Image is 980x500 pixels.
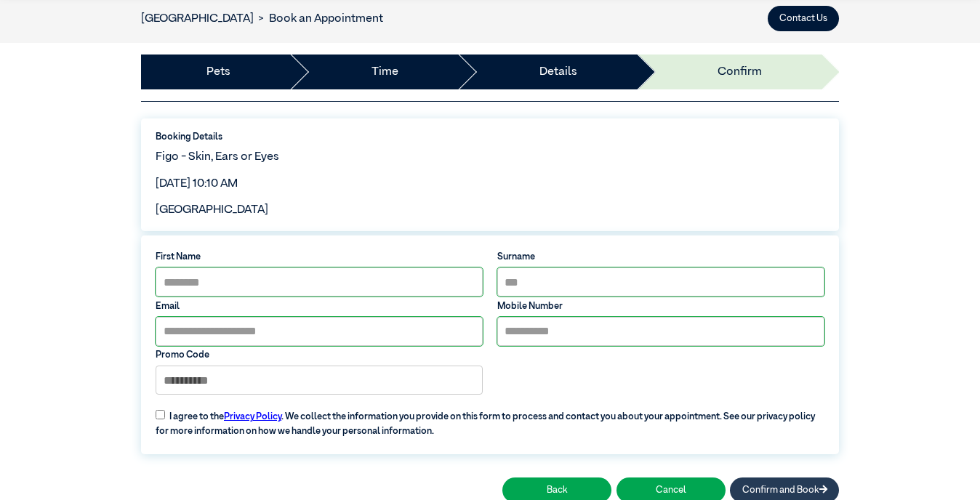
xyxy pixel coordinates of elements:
[254,10,383,28] li: Book an Appointment
[141,13,254,25] a: [GEOGRAPHIC_DATA]
[156,299,483,313] label: Email
[497,299,824,313] label: Mobile Number
[371,63,398,81] a: Time
[156,410,165,419] input: I agree to thePrivacy Policy. We collect the information you provide on this form to process and ...
[206,63,230,81] a: Pets
[156,348,483,362] label: Promo Code
[156,178,238,190] span: [DATE] 10:10 AM
[156,151,279,163] span: Figo - Skin, Ears or Eyes
[497,250,824,264] label: Surname
[539,63,577,81] a: Details
[156,130,824,144] label: Booking Details
[156,204,268,216] span: [GEOGRAPHIC_DATA]
[148,401,831,438] label: I agree to the . We collect the information you provide on this form to process and contact you a...
[224,412,281,422] a: Privacy Policy
[156,250,483,264] label: First Name
[141,10,383,28] nav: breadcrumb
[768,6,839,31] button: Contact Us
